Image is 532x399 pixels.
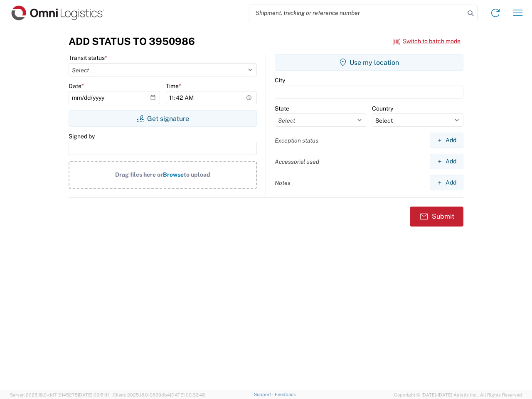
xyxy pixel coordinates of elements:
[69,82,84,90] label: Date
[275,54,463,71] button: Use my location
[113,392,205,397] span: Client: 2025.18.0-9839db4
[69,133,95,140] label: Signed by
[166,82,181,90] label: Time
[254,392,275,397] a: Support
[430,154,463,169] button: Add
[430,175,463,190] button: Add
[394,391,522,399] span: Copyright © [DATE]-[DATE] Agistix Inc., All Rights Reserved
[410,207,463,227] button: Submit
[393,34,461,48] button: Switch to batch mode
[184,171,210,178] span: to upload
[275,158,319,165] label: Accessorial used
[249,5,465,21] input: Shipment, tracking or reference number
[78,392,109,397] span: [DATE] 09:51:11
[275,179,291,187] label: Notes
[275,392,296,397] a: Feedback
[275,137,318,144] label: Exception status
[69,110,257,127] button: Get signature
[163,171,184,178] span: Browse
[69,35,195,47] h3: Add Status to 3950986
[115,171,163,178] span: Drag files here or
[275,105,289,112] label: State
[69,54,107,62] label: Transit status
[275,76,285,84] label: City
[430,133,463,148] button: Add
[10,392,109,397] span: Server: 2025.18.0-dd719145275
[170,392,205,397] span: [DATE] 09:32:48
[372,105,393,112] label: Country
